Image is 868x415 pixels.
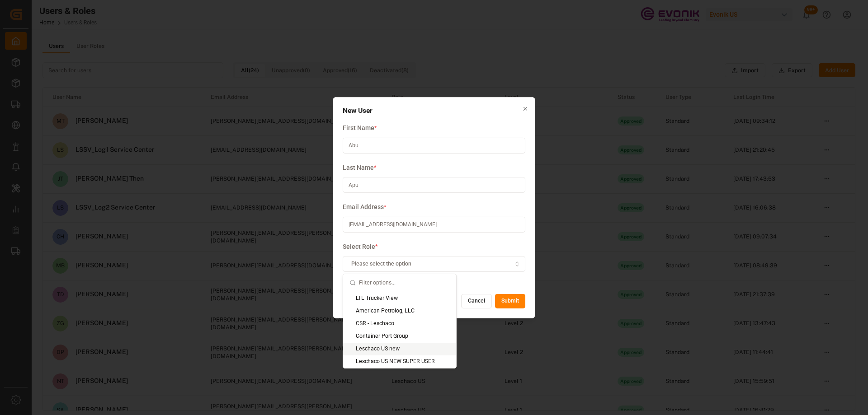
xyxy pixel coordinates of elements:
[359,274,450,292] input: Filter options...
[343,292,456,305] div: LTL Trucker View
[343,292,456,368] div: Suggestions
[495,294,525,308] button: Submit
[343,123,374,133] span: First Name
[343,202,384,212] span: Email Address
[343,330,456,343] div: Container Port Group
[343,317,456,330] div: CSR - Leschaco
[343,107,525,114] h2: New User
[343,343,456,355] div: Leschaco US new
[343,177,525,193] input: Last Name
[351,260,411,268] span: Please select the option
[343,305,456,317] div: American Petrolog, LLC
[343,242,375,252] span: Select Role
[343,138,525,154] input: First Name
[343,163,374,173] span: Last Name
[461,294,492,308] button: Cancel
[343,355,456,368] div: Leschaco US NEW SUPER USER
[343,217,525,233] input: Email Address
